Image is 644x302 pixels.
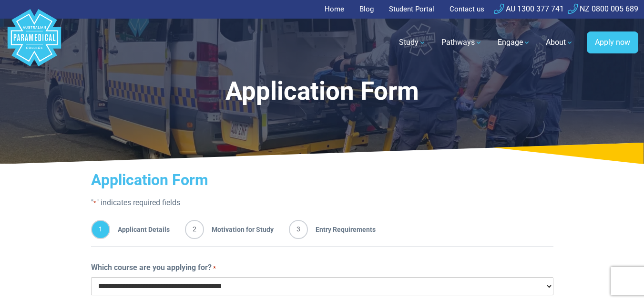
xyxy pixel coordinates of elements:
[91,262,216,273] label: Which course are you applying for?
[568,4,638,13] a: NZ 0800 005 689
[289,220,308,239] span: 3
[91,220,110,239] span: 1
[91,171,553,189] h2: Application Form
[85,76,559,106] h1: Application Form
[494,4,564,13] a: AU 1300 377 741
[91,197,553,208] p: " " indicates required fields
[436,29,488,56] a: Pathways
[308,220,376,239] span: Entry Requirements
[185,220,204,239] span: 2
[540,29,579,56] a: About
[110,220,170,239] span: Applicant Details
[204,220,274,239] span: Motivation for Study
[393,29,432,56] a: Study
[6,19,63,67] a: Australian Paramedical College
[587,31,638,53] a: Apply now
[492,29,536,56] a: Engage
